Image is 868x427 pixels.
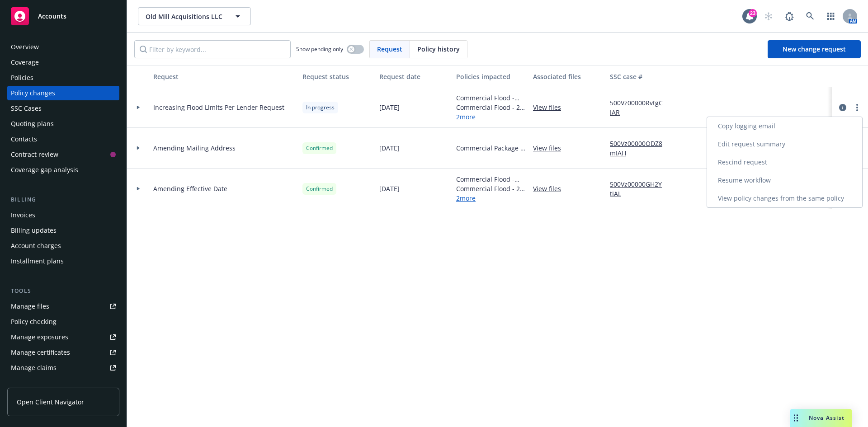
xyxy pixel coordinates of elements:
[7,132,119,146] a: Contacts
[11,254,64,268] div: Installment plans
[7,223,119,238] a: Billing updates
[38,13,66,20] span: Accounts
[610,72,670,81] div: SSC case #
[379,184,400,193] span: [DATE]
[456,184,526,193] span: Commercial Flood - 24-25 Flood ([DATE]-[DATE][STREET_ADDRESS])
[610,139,670,158] a: 500Vz00000ODZ8mIAH
[379,72,449,81] div: Request date
[7,208,119,222] a: Invoices
[11,147,58,162] div: Contract review
[783,45,846,53] span: New change request
[11,55,39,70] div: Coverage
[456,174,526,184] span: Commercial Flood - 24/25 Flood - ([DATE]-[DATE][STREET_ADDRESS])
[153,103,284,112] span: Increasing Flood Limits Per Lender Request
[809,414,844,422] span: Nova Assist
[533,143,568,153] a: View files
[377,44,402,54] span: Request
[707,117,862,135] a: Copy logging email
[707,171,862,189] a: Resume workflow
[533,72,603,81] div: Associated files
[379,143,400,153] span: [DATE]
[456,72,526,81] div: Policies impacted
[837,102,848,113] a: circleInformation
[17,397,84,407] span: Open Client Navigator
[306,144,333,152] span: Confirmed
[456,112,526,122] a: 2 more
[533,184,568,193] a: View files
[456,193,526,203] a: 2 more
[127,169,150,209] div: Toggle Row Expanded
[11,163,78,177] div: Coverage gap analysis
[529,66,606,87] button: Associated files
[780,7,798,25] a: Report a Bug
[707,189,862,207] a: View policy changes from the same policy
[11,361,57,375] div: Manage claims
[11,299,49,314] div: Manage files
[456,103,526,112] span: Commercial Flood - 24-25 Flood ([DATE]-[DATE][STREET_ADDRESS])
[749,9,757,17] div: 23
[456,143,526,153] span: Commercial Package - 24-25 Prop/GL PKG
[7,147,119,162] a: Contract review
[376,66,453,87] button: Request date
[153,184,227,193] span: Amending Effective Date
[11,86,55,100] div: Policy changes
[150,66,299,87] button: Request
[11,314,57,329] div: Policy checking
[7,361,119,375] a: Manage claims
[7,286,119,296] div: Tools
[379,103,400,112] span: [DATE]
[302,72,372,81] div: Request status
[7,299,119,314] a: Manage files
[11,117,54,131] div: Quoting plans
[138,7,251,25] button: Old Mill Acquisitions LLC
[11,239,61,253] div: Account charges
[7,86,119,100] a: Policy changes
[7,254,119,268] a: Installment plans
[11,40,39,54] div: Overview
[7,376,119,390] a: Manage BORs
[7,330,119,344] span: Manage exposures
[610,98,670,117] a: 500Vz00000RvtgCIAR
[153,72,295,81] div: Request
[7,4,119,29] a: Accounts
[790,409,802,427] div: Drag to move
[11,330,68,344] div: Manage exposures
[852,102,863,113] a: more
[306,185,333,193] span: Confirmed
[456,93,526,103] span: Commercial Flood - 24/25 Flood - ([DATE]-[DATE][STREET_ADDRESS])
[153,143,236,153] span: Amending Mailing Address
[7,345,119,360] a: Manage certificates
[7,163,119,177] a: Coverage gap analysis
[801,7,819,25] a: Search
[417,44,460,54] span: Policy history
[296,45,343,53] span: Show pending only
[790,409,852,427] button: Nova Assist
[7,101,119,116] a: SSC Cases
[7,40,119,54] a: Overview
[11,345,70,360] div: Manage certificates
[7,117,119,131] a: Quoting plans
[533,103,568,112] a: View files
[127,128,150,169] div: Toggle Row Expanded
[11,376,53,390] div: Manage BORs
[11,101,42,116] div: SSC Cases
[134,40,291,58] input: Filter by keyword...
[7,55,119,70] a: Coverage
[7,195,119,204] div: Billing
[7,70,119,85] a: Policies
[759,7,778,25] a: Start snowing
[822,7,840,25] a: Switch app
[11,223,57,238] div: Billing updates
[306,103,335,112] span: In progress
[707,153,862,171] a: Rescind request
[299,66,376,87] button: Request status
[7,239,119,253] a: Account charges
[610,179,670,198] a: 500Vz00000GH2YtIAL
[707,135,862,153] a: Edit request summary
[11,208,35,222] div: Invoices
[11,132,37,146] div: Contacts
[768,40,861,58] a: New change request
[127,87,150,128] div: Toggle Row Expanded
[7,314,119,329] a: Policy checking
[11,70,33,85] div: Policies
